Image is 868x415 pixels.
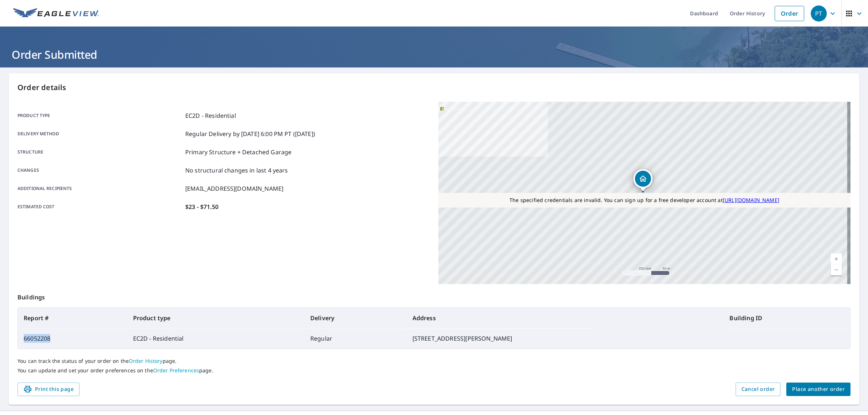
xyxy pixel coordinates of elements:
p: Delivery method [18,129,182,138]
p: You can update and set your order preferences on the page. [18,367,850,374]
p: Additional recipients [18,184,182,193]
h1: Order Submitted [9,47,859,62]
div: Dropped pin, building 1, Residential property, 33348 Horizon Way Bouse, AZ 85325 [633,169,652,192]
td: EC2D - Residential [127,328,305,349]
div: The specified credentials are invalid. You can sign up for a free developer account at http://www... [438,193,850,207]
p: $23 - $71.50 [185,202,218,211]
p: Changes [18,166,182,175]
span: Place another order [792,385,845,394]
div: The specified credentials are invalid. You can sign up for a free developer account at [438,193,850,207]
p: EC2D - Residential [185,111,236,120]
th: Building ID [724,308,850,328]
th: Report # [18,308,127,328]
span: Cancel order [741,385,775,394]
div: PT [811,5,827,22]
th: Product type [127,308,305,328]
a: Current Level 17, Zoom In [831,253,842,264]
a: Order [775,6,804,21]
td: [STREET_ADDRESS][PERSON_NAME] [407,328,724,349]
p: Regular Delivery by [DATE] 6:00 PM PT ([DATE]) [185,129,315,138]
img: EV Logo [13,8,99,19]
td: 66052208 [18,328,127,349]
p: You can track the status of your order on the page. [18,358,850,364]
p: Order details [18,82,850,93]
p: Primary Structure + Detached Garage [185,148,291,156]
a: Order Preferences [153,367,199,374]
a: Current Level 17, Zoom Out [831,264,842,275]
span: Print this page [23,385,74,394]
th: Delivery [305,308,407,328]
a: Order History [129,357,163,364]
p: Estimated cost [18,202,182,211]
td: Regular [305,328,407,349]
p: Product type [18,111,182,120]
p: Buildings [18,284,850,307]
p: Structure [18,148,182,156]
a: [URL][DOMAIN_NAME] [723,197,779,203]
p: No structural changes in last 4 years [185,166,288,175]
button: Place another order [786,383,850,396]
button: Cancel order [736,383,781,396]
button: Print this page [18,383,80,396]
p: [EMAIL_ADDRESS][DOMAIN_NAME] [185,184,283,193]
th: Address [407,308,724,328]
